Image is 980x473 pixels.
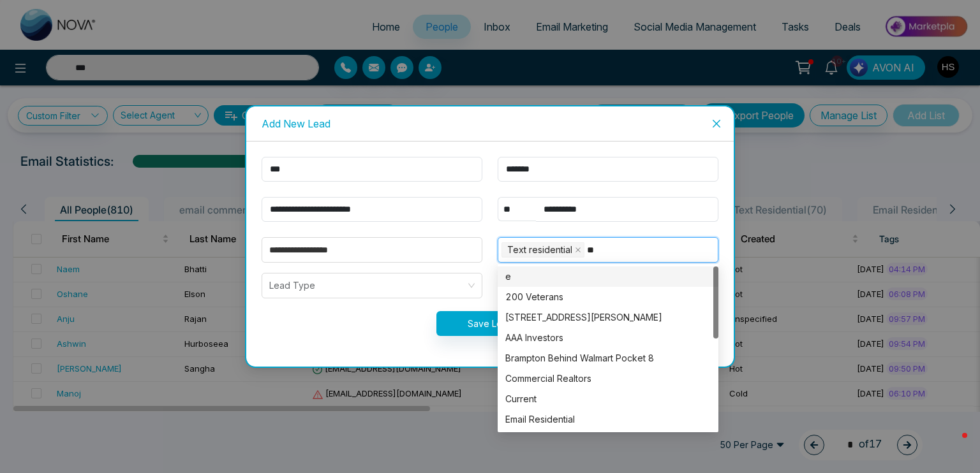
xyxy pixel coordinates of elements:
div: [STREET_ADDRESS][PERSON_NAME] [505,310,711,324]
div: Current [498,389,718,409]
div: Commercial Realtors [505,372,711,386]
div: Email Residential [498,409,718,430]
div: 200 Veterans [498,287,718,307]
iframe: Intercom live chat [937,430,967,460]
div: Add New Lead [262,117,718,131]
span: close [711,119,722,129]
div: e [498,266,718,287]
div: AAA Investors [498,328,718,348]
button: Save Lead [436,311,544,336]
div: e [505,270,711,284]
div: Commercial Realtors [498,368,718,389]
div: AAA Investors [505,331,711,345]
span: Text residential [501,242,584,258]
button: Close [699,106,734,141]
div: 200 Veterans [505,290,711,304]
div: Current [505,392,711,406]
div: Email Residential [505,412,711,426]
span: Text residential [507,243,572,257]
div: Brampton Behind Walmart Pocket 8 [498,348,718,368]
span: close [575,247,581,253]
div: 399 Vodden st lead [498,307,718,328]
div: Brampton Behind Walmart Pocket 8 [505,351,711,365]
